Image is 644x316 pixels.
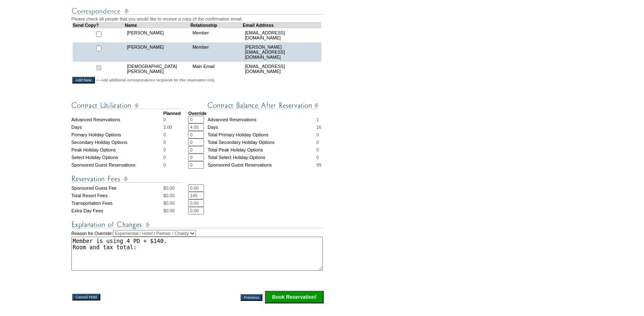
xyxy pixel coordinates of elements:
[207,131,316,138] td: Total Primary Holiday Options
[71,199,163,207] td: Transportation Fees
[207,100,319,111] img: Contract Balance After Reservation
[163,184,188,192] td: $
[265,291,324,303] input: Click this button to finalize your reservation.
[163,162,166,167] span: 0
[163,117,166,122] span: 0
[207,154,316,161] td: Total Select Holiday Options
[71,230,325,271] td: Reason for Override:
[163,147,166,152] span: 0
[96,78,215,83] span: <--Add additional correspondence recipients for this reservation only.
[243,22,321,28] td: Email Address
[163,199,188,207] td: $
[163,140,166,145] span: 0
[317,117,319,122] span: 1
[207,146,316,154] td: Total Peak Holiday Options
[72,294,100,300] input: Cancel Hold
[166,185,175,191] span: 0.00
[243,28,321,42] td: [EMAIL_ADDRESS][DOMAIN_NAME]
[71,174,183,184] img: Reservation Fees
[243,62,321,76] td: [EMAIL_ADDRESS][DOMAIN_NAME]
[71,131,163,138] td: Primary Holiday Options
[243,42,321,62] td: [PERSON_NAME][EMAIL_ADDRESS][DOMAIN_NAME]
[71,192,163,199] td: Total Resort Fees
[207,116,316,123] td: Advanced Reservations
[71,219,323,230] img: Explanation of Changes
[73,22,125,28] td: Send Copy?
[71,16,243,21] span: Please check all people that you would like to receive a copy of the confirmation email.
[125,62,190,76] td: [DEMOGRAPHIC_DATA][PERSON_NAME]
[317,147,319,152] span: 0
[166,201,175,206] span: 0.00
[207,138,316,146] td: Total Secondary Holiday Options
[163,125,172,130] span: 3.00
[71,138,163,146] td: Secondary Holiday Options
[71,154,163,161] td: Select Holiday Options
[125,28,190,42] td: [PERSON_NAME]
[163,192,188,199] td: $
[71,116,163,123] td: Advanced Reservations
[190,62,243,76] td: Main Email
[71,184,163,192] td: Sponsored Guest Fee
[71,146,163,154] td: Peak Holiday Options
[163,155,166,160] span: 0
[190,42,243,62] td: Member
[207,161,316,169] td: Sponsored Guest Reservations
[317,162,322,167] span: 99
[190,28,243,42] td: Member
[163,207,188,214] td: $
[71,161,163,169] td: Sponsored Guest Reservations
[241,294,262,301] input: Previous
[163,111,181,116] strong: Planned
[71,207,163,214] td: Extra Day Fees
[166,193,175,198] span: 0.00
[317,132,319,137] span: 0
[166,208,175,213] span: 0.00
[71,123,163,131] td: Days
[317,125,322,130] span: 16
[190,22,243,28] td: Relationship
[317,155,319,160] span: 0
[125,22,190,28] td: Name
[188,111,207,116] strong: Override
[72,77,95,84] input: Add New
[125,42,190,62] td: [PERSON_NAME]
[207,123,316,131] td: Days
[71,100,183,111] img: Contract Utilization
[317,140,319,145] span: 0
[163,132,166,137] span: 0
